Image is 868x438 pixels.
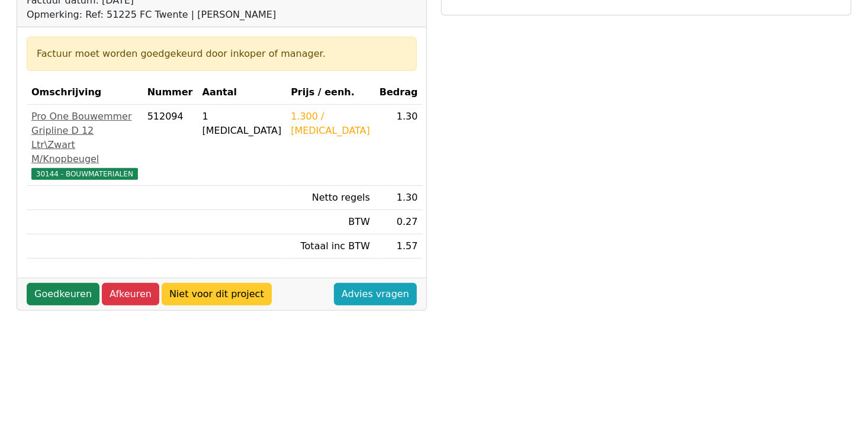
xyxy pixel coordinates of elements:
td: 0.27 [375,210,423,234]
td: Totaal inc BTW [286,234,375,259]
span: 30144 - BOUWMATERIALEN [31,168,138,180]
th: Aantal [198,80,287,105]
td: 1.30 [375,105,423,186]
div: Pro One Bouwemmer Gripline D 12 Ltr\Zwart M/Knopbeugel [31,109,138,166]
div: Factuur moet worden goedgekeurd door inkoper of manager. [37,47,407,61]
th: Omschrijving [27,80,143,105]
a: Afkeuren [102,283,159,305]
a: Goedkeuren [27,283,99,305]
td: Netto regels [286,186,375,210]
th: Nummer [143,80,198,105]
td: 1.57 [375,234,423,259]
th: Prijs / eenh. [286,80,375,105]
div: 1.300 / [MEDICAL_DATA] [291,109,370,138]
td: 1.30 [375,186,423,210]
td: 512094 [143,105,198,186]
div: 1 [MEDICAL_DATA] [202,109,282,138]
a: Advies vragen [334,283,417,305]
a: Pro One Bouwemmer Gripline D 12 Ltr\Zwart M/Knopbeugel30144 - BOUWMATERIALEN [31,109,138,181]
a: Niet voor dit project [162,283,272,305]
div: Opmerking: Ref: 51225 FC Twente | [PERSON_NAME] [27,8,276,22]
th: Bedrag [375,80,423,105]
td: BTW [286,210,375,234]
